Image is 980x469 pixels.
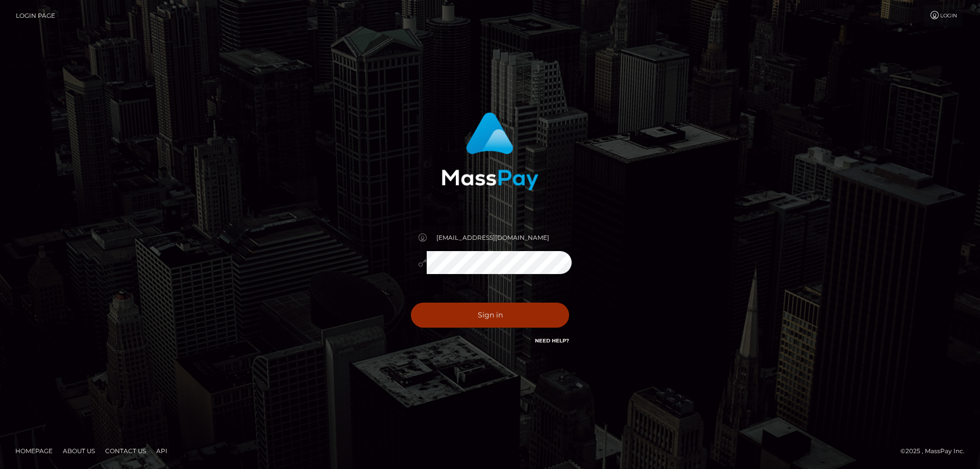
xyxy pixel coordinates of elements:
a: About Us [59,443,99,459]
button: Sign in [411,303,569,328]
div: © 2025 , MassPay Inc. [900,446,972,457]
a: Contact Us [101,443,150,459]
a: Login [924,5,963,27]
a: API [152,443,171,459]
img: MassPay Login [442,112,538,190]
a: Login Page [16,5,55,27]
input: Username... [427,226,572,249]
a: Need Help? [535,337,569,344]
a: Homepage [11,443,57,459]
